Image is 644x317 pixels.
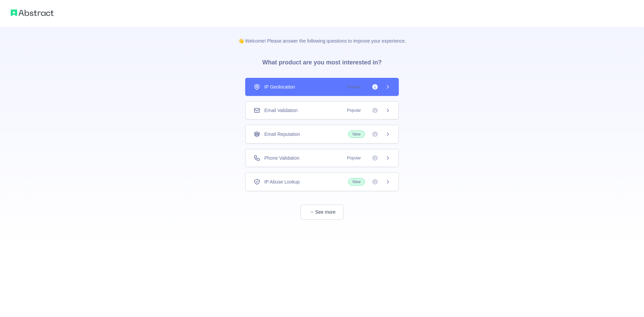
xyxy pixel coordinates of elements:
button: See more [301,205,343,220]
span: Email Reputation [264,131,300,138]
span: Popular [343,107,365,114]
span: Popular [343,84,365,90]
img: Abstract logo [11,8,54,17]
span: Phone Validation [264,155,300,161]
h3: What product are you most interested in? [252,44,392,78]
span: IP Abuse Lookup [264,178,300,185]
span: Email Validation [264,107,298,114]
span: IP Geolocation [264,84,295,90]
span: Popular [343,155,365,161]
span: New [348,130,365,138]
p: 👋 Welcome! Please answer the following questions to improve your experience. [227,27,417,44]
span: New [348,178,365,186]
